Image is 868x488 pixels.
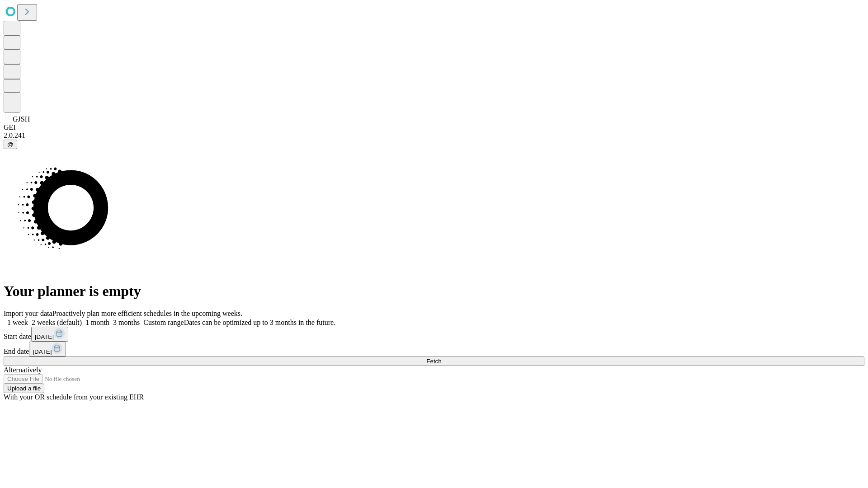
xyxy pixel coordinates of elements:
div: Start date [4,327,864,342]
span: Alternatively [4,366,42,374]
span: Dates can be optimized up to 3 months in the future. [184,319,335,326]
span: 1 month [85,319,109,326]
span: Custom range [143,319,184,326]
div: GEI [4,123,864,131]
button: @ [4,140,17,149]
span: Import your data [4,310,52,317]
span: 2 weeks (default) [32,319,82,326]
span: 1 week [7,319,28,326]
button: [DATE] [29,342,66,357]
div: End date [4,342,864,357]
span: With your OR schedule from your existing EHR [4,393,144,401]
h1: Your planner is empty [4,283,864,300]
div: 2.0.241 [4,131,864,140]
span: [DATE] [35,333,54,340]
span: @ [7,141,14,148]
span: GJSH [13,115,30,123]
span: Proactively plan more efficient schedules in the upcoming weeks. [52,310,242,317]
button: [DATE] [31,327,68,342]
button: Fetch [4,357,864,366]
span: 3 months [113,319,140,326]
span: [DATE] [33,348,52,355]
span: Fetch [426,358,441,365]
button: Upload a file [4,384,44,393]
